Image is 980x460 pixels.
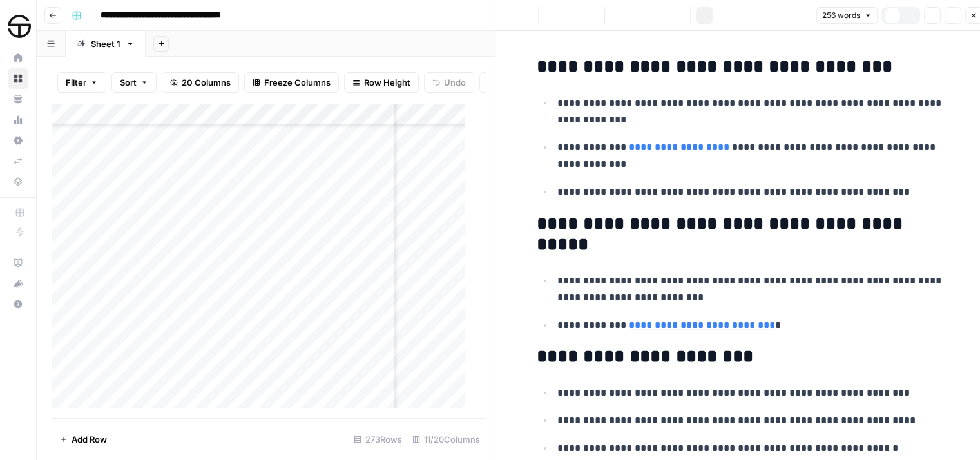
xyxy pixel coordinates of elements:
a: Syncs [8,151,28,171]
div: What's new? [8,274,28,293]
span: Row Height [364,76,410,89]
button: 256 words [816,7,878,24]
a: Usage [8,110,28,130]
span: Filter [66,76,86,89]
button: What's new? [8,273,28,294]
div: Sheet 1 [91,37,120,50]
span: Undo [444,76,466,89]
button: Filter [57,72,106,93]
button: Help + Support [8,294,28,314]
a: Home [8,48,28,68]
button: Workspace: SimpleTire [8,10,28,43]
button: 20 Columns [162,72,239,93]
span: Add Row [72,433,107,446]
a: AirOps Academy [8,253,28,273]
a: Browse [8,68,28,89]
div: 11/20 Columns [407,429,485,450]
span: Sort [120,76,137,89]
button: Row Height [344,72,419,93]
a: Sheet 1 [66,31,146,57]
button: Freeze Columns [244,72,339,93]
a: Data Library [8,171,28,192]
a: Settings [8,130,28,151]
div: 273 Rows [349,429,407,450]
button: Add Row [52,429,115,450]
span: 20 Columns [182,76,231,89]
button: Sort [111,72,157,93]
img: SimpleTire Logo [8,15,31,38]
span: Freeze Columns [264,76,331,89]
button: Undo [424,72,474,93]
a: Your Data [8,89,28,110]
span: 256 words [822,10,860,21]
